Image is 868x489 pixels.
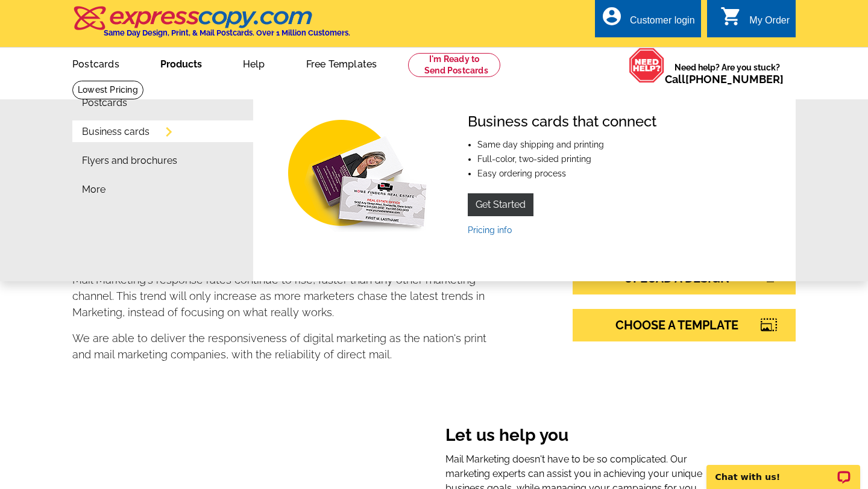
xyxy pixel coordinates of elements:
a: Flyers and brochures [82,156,177,166]
i: shopping_cart [720,5,742,27]
img: help [629,48,665,83]
a: Postcards [53,49,139,77]
h4: Business cards that connect [468,113,656,131]
img: Business cards that connect [275,113,448,234]
a: Free Templates [287,49,397,77]
a: Business cards [82,127,149,137]
div: Customer login [630,15,695,32]
li: Easy ordering process [477,169,656,178]
li: Same day shipping and printing [477,140,656,149]
a: Postcards [82,98,127,108]
span: Call [665,73,784,86]
i: account_circle [601,5,623,27]
a: CHOOSE A TEMPLATE [573,309,796,341]
h3: Let us help you [445,425,715,448]
h4: Same Day Design, Print, & Mail Postcards. Over 1 Million Customers. [104,28,350,37]
a: Get Started [468,193,533,216]
span: Need help? Are you stuck? [665,61,790,86]
a: [PHONE_NUMBER] [685,73,784,86]
iframe: LiveChat chat widget [699,451,868,489]
a: Pricing info [468,225,512,235]
a: account_circle Customer login [601,13,695,28]
div: My Order [749,15,790,32]
a: Products [141,49,221,77]
a: shopping_cart My Order [720,13,790,28]
p: We are able to deliver the responsiveness of digital marketing as the nation's print and mail mar... [72,330,487,363]
a: More [82,185,105,195]
p: Mail Marketing's response rates continue to rise, faster than any other marketing channel. This t... [72,272,487,320]
a: Same Day Design, Print, & Mail Postcards. Over 1 Million Customers. [72,14,350,37]
li: Full-color, two-sided printing [477,155,656,163]
a: Help [224,49,285,77]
